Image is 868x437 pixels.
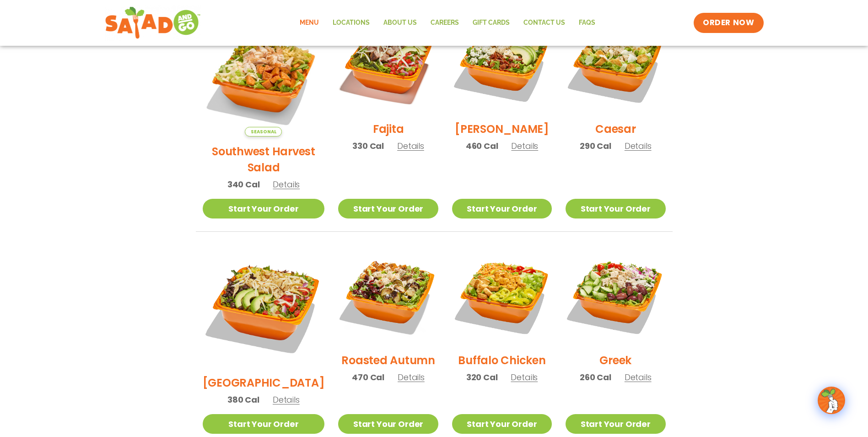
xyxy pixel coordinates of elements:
[203,14,325,137] img: Product photo for Southwest Harvest Salad
[203,414,325,434] a: Start Your Order
[338,414,438,434] a: Start Your Order
[273,179,300,190] span: Details
[466,140,498,152] span: 460 Cal
[452,199,552,218] a: Start Your Order
[398,371,425,383] span: Details
[377,12,424,33] a: About Us
[293,12,326,33] a: Menu
[203,143,325,175] h2: Southwest Harvest Salad
[245,127,282,137] span: Seasonal
[517,12,572,33] a: Contact Us
[352,371,384,383] span: 470 Cal
[466,12,517,33] a: GIFT CARDS
[703,17,754,28] span: ORDER NOW
[338,246,438,345] img: Product photo for Roasted Autumn Salad
[203,199,325,218] a: Start Your Order
[227,178,260,191] span: 340 Cal
[326,12,377,33] a: Locations
[625,140,652,152] span: Details
[625,371,652,383] span: Details
[455,121,549,137] h2: [PERSON_NAME]
[511,140,538,152] span: Details
[397,140,424,152] span: Details
[566,246,665,345] img: Product photo for Greek Salad
[338,14,438,114] img: Product photo for Fajita Salad
[566,14,665,114] img: Product photo for Caesar Salad
[572,12,602,33] a: FAQs
[566,199,665,218] a: Start Your Order
[293,12,602,33] nav: Menu
[373,121,404,137] h2: Fajita
[694,13,763,33] a: ORDER NOW
[819,388,844,413] img: wpChatIcon
[599,352,631,368] h2: Greek
[580,140,611,152] span: 290 Cal
[227,393,259,406] span: 380 Cal
[452,14,552,114] img: Product photo for Cobb Salad
[511,371,538,383] span: Details
[466,371,498,383] span: 320 Cal
[273,394,300,405] span: Details
[341,352,435,368] h2: Roasted Autumn
[566,414,665,434] a: Start Your Order
[338,199,438,218] a: Start Your Order
[424,12,466,33] a: Careers
[458,352,545,368] h2: Buffalo Chicken
[452,414,552,434] a: Start Your Order
[452,246,552,345] img: Product photo for Buffalo Chicken Salad
[352,140,384,152] span: 330 Cal
[105,5,201,41] img: new-SAG-logo-768×292
[203,375,325,391] h2: [GEOGRAPHIC_DATA]
[595,121,636,137] h2: Caesar
[580,371,611,383] span: 260 Cal
[203,246,325,368] img: Product photo for BBQ Ranch Salad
